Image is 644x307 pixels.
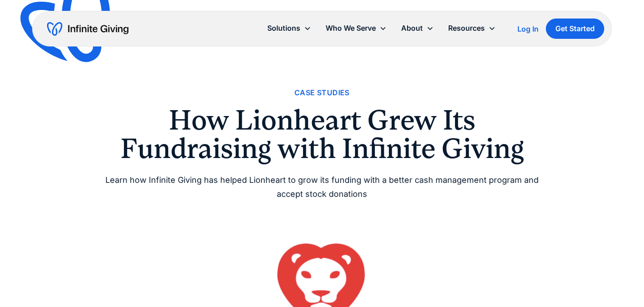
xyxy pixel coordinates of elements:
[517,25,539,33] div: Log In
[326,22,376,34] div: Who We Serve
[517,23,539,34] a: Log In
[294,87,350,99] a: Case Studies
[47,22,128,36] a: home
[401,22,423,34] div: About
[394,19,441,38] div: About
[318,19,394,38] div: Who We Serve
[448,22,485,34] div: Resources
[441,19,503,38] div: Resources
[260,19,318,38] div: Solutions
[267,22,300,34] div: Solutions
[105,106,539,163] h1: How Lionheart Grew Its Fundraising with Infinite Giving
[105,173,539,201] div: Learn how Infinite Giving has helped Lionheart to grow its funding with a better cash management ...
[546,19,604,39] a: Get Started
